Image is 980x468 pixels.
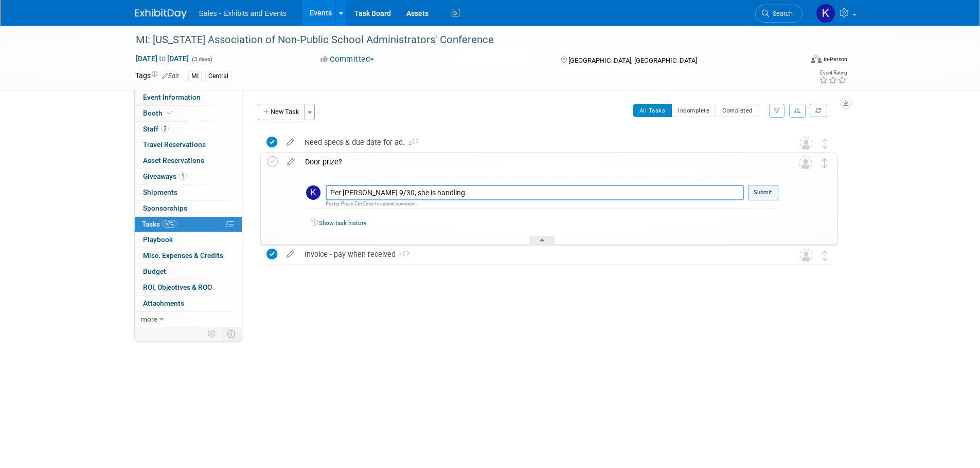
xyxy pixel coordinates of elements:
[135,296,242,311] a: Attachments
[205,71,231,82] div: Central
[742,53,848,69] div: Event Format
[405,140,418,146] span: 2
[306,185,320,200] img: Kara Haven
[799,249,813,262] img: Unassigned
[141,315,157,323] span: more
[143,172,187,180] span: Giveaways
[143,299,184,307] span: Attachments
[157,54,167,63] span: to
[163,220,176,228] span: 67%
[161,125,169,133] span: 2
[811,55,822,63] img: Format-Inperson.png
[819,70,847,76] div: Event Rating
[135,312,242,327] a: more
[823,55,847,63] div: In-Person
[716,104,759,117] button: Completed
[203,327,221,341] td: Personalize Event Tab Strip
[317,54,378,65] button: Committed
[135,264,242,279] a: Budget
[143,188,177,196] span: Shipments
[755,5,803,23] a: Search
[135,185,242,200] a: Shipments
[143,140,206,148] span: Travel Reservations
[822,158,827,168] i: Move task
[299,134,779,151] div: Need specs & due date for ad.
[135,232,242,248] a: Playbook
[143,283,212,291] span: ROI, Objectives & ROO
[633,104,672,117] button: All Tasks
[748,185,778,200] button: Submit
[282,157,300,166] a: edit
[179,172,187,180] span: 1
[132,31,787,49] div: MI: [US_STATE] Association of Non-Public School Administrators' Conference
[135,169,242,184] a: Giveaways1
[326,200,744,207] div: Pro tip: Press Ctrl-Enter to submit comment.
[816,4,835,23] img: Kara Haven
[135,248,242,264] a: Misc. Expenses & Credits
[299,246,779,263] div: Invoice - pay when received
[143,109,174,117] span: Booth
[199,9,287,17] span: Sales - Exhibits and Events
[135,153,242,169] a: Asset Reservations
[823,139,828,148] i: Move task
[671,104,716,117] button: Incomplete
[810,104,827,117] a: Refresh
[769,10,793,17] span: Search
[143,267,166,275] span: Budget
[568,57,697,64] span: [GEOGRAPHIC_DATA], [GEOGRAPHIC_DATA]
[142,220,176,228] span: Tasks
[135,106,242,121] a: Booth
[281,138,299,147] a: edit
[799,137,813,150] img: Unassigned
[135,201,242,216] a: Sponsorships
[135,70,179,82] td: Tags
[396,252,409,258] span: 1
[135,90,242,105] a: Event Information
[167,110,172,116] i: Booth reservation complete
[135,280,242,295] a: ROI, Objectives & ROO
[823,251,828,260] i: Move task
[799,156,812,170] img: Unassigned
[258,104,305,120] button: New Task
[221,327,242,341] td: Toggle Event Tabs
[143,204,187,212] span: Sponsorships
[135,137,242,153] a: Travel Reservations
[188,71,202,82] div: MI
[135,54,189,63] span: [DATE] [DATE]
[135,122,242,137] a: Staff2
[162,72,179,80] a: Edit
[135,217,242,232] a: Tasks67%
[319,219,366,227] a: Show task history
[143,125,169,133] span: Staff
[281,250,299,259] a: edit
[143,93,201,101] span: Event Information
[191,56,212,63] span: (3 days)
[143,156,204,164] span: Asset Reservations
[143,251,223,259] span: Misc. Expenses & Credits
[135,9,187,19] img: ExhibitDay
[300,153,778,171] div: Door prize?
[143,235,173,244] span: Playbook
